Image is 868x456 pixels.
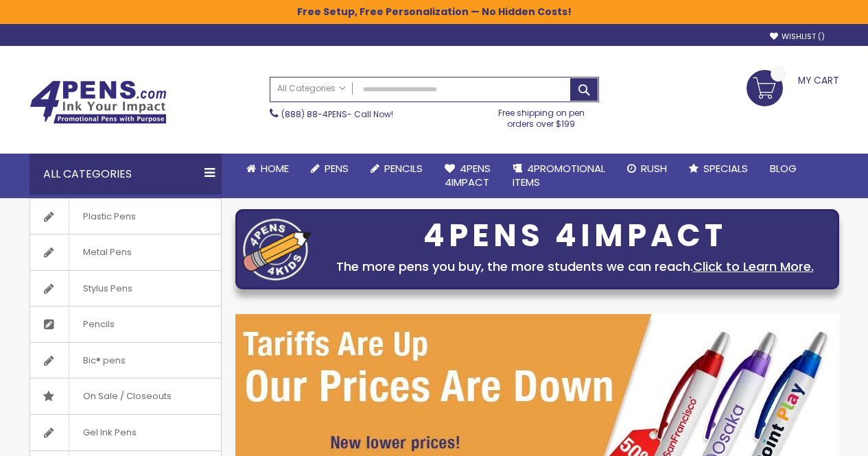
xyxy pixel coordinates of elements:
[69,415,150,451] span: Gel Ink Pens
[30,271,221,307] a: Stylus Pens
[243,218,312,280] img: four_pen_logo.png
[318,221,832,250] div: 4PENS 4IMPACT
[30,415,221,451] a: Gel Ink Pens
[770,161,797,176] span: Blog
[30,80,167,124] img: 4Pens Custom Pens and Promotional Products
[69,307,128,342] span: Pencils
[616,154,678,184] a: Rush
[261,161,289,176] span: Home
[703,161,748,176] span: Specials
[69,271,146,307] span: Stylus Pens
[281,108,347,120] a: (888) 88-4PENS
[30,379,221,414] a: On Sale / Closeouts
[693,258,814,275] a: Click to Learn More.
[434,154,502,198] a: 4Pens4impact
[641,161,667,176] span: Rush
[270,77,353,100] a: All Categories
[360,154,434,184] a: Pencils
[30,235,221,270] a: Metal Pens
[69,343,139,379] span: Bic® pens
[300,154,360,184] a: Pens
[318,257,832,276] div: The more pens you buy, the more students we can reach.
[384,161,423,176] span: Pencils
[277,83,346,94] span: All Categories
[678,154,759,184] a: Specials
[69,235,145,270] span: Metal Pens
[445,161,491,189] span: 4Pens 4impact
[30,307,221,342] a: Pencils
[235,154,300,184] a: Home
[770,32,825,42] a: Wishlist
[30,154,222,195] div: All Categories
[69,199,150,235] span: Plastic Pens
[502,154,616,198] a: 4PROMOTIONALITEMS
[30,343,221,379] a: Bic® pens
[325,161,349,176] span: Pens
[30,199,221,235] a: Plastic Pens
[513,161,605,189] span: 4PROMOTIONAL ITEMS
[759,154,808,184] a: Blog
[484,102,599,130] div: Free shipping on pen orders over $199
[69,379,185,414] span: On Sale / Closeouts
[281,108,393,120] span: - Call Now!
